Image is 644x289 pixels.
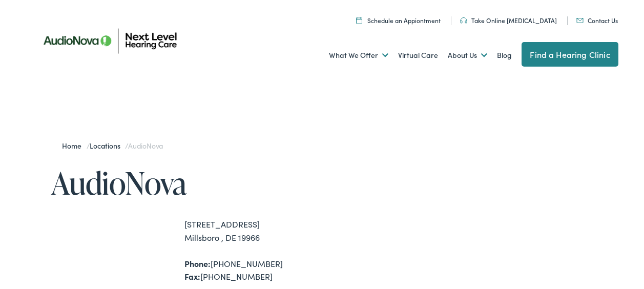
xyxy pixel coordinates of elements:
[576,16,618,25] a: Contact Us
[62,140,86,151] a: Home
[497,36,512,74] a: Blog
[460,17,467,24] img: An icon symbolizing headphones, colored in teal, suggests audio-related services or features.
[522,42,618,67] a: Find a Hearing Clinic
[448,36,487,74] a: About Us
[51,166,322,200] h1: AudioNova
[184,257,322,283] div: [PHONE_NUMBER] [PHONE_NUMBER]
[184,271,200,282] strong: Fax:
[184,218,322,244] div: [STREET_ADDRESS] Millsboro , DE 19966
[329,36,388,74] a: What We Offer
[576,18,584,23] img: An icon representing mail communication is presented in a unique teal color.
[356,16,441,25] a: Schedule an Appiontment
[90,140,125,151] a: Locations
[128,140,163,151] span: AudioNova
[398,36,438,74] a: Virtual Care
[460,16,557,25] a: Take Online [MEDICAL_DATA]
[356,17,362,24] img: Calendar icon representing the ability to schedule a hearing test or hearing aid appointment at N...
[184,258,211,269] strong: Phone:
[62,140,163,151] span: / /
